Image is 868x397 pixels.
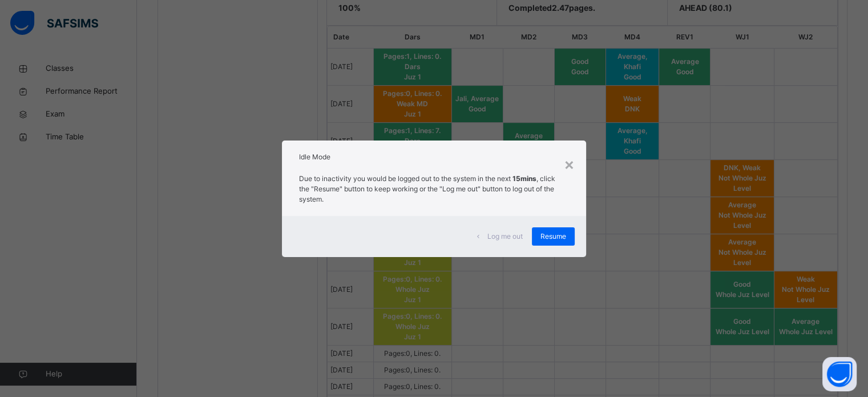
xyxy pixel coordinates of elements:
[299,174,568,204] p: Due to inactivity you would be logged out to the system in the next , click the "Resume" button t...
[540,231,566,242] span: Resume
[299,152,568,162] h2: Idle Mode
[487,231,523,242] span: Log me out
[822,357,857,391] button: Open asap
[512,174,536,183] strong: 15mins
[564,152,575,176] div: ×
